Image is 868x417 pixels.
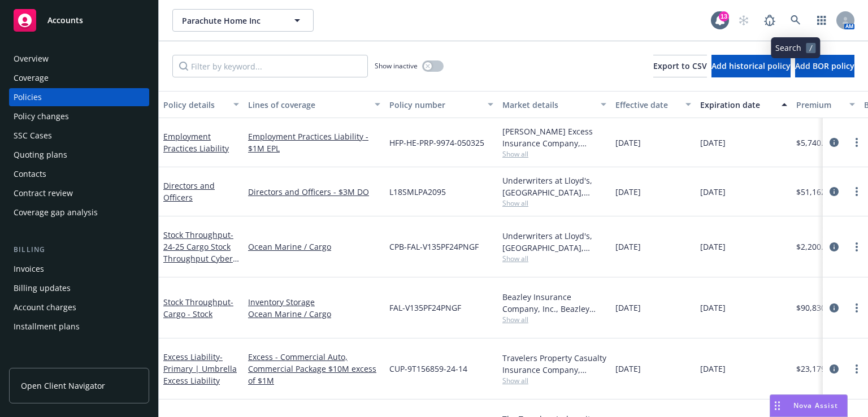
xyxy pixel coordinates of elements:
button: Lines of coverage [244,91,385,118]
a: Report a Bug [758,9,781,32]
span: - Cargo - Stock [163,297,233,319]
span: Show all [502,376,606,385]
div: Invoices [14,260,44,278]
div: Effective date [615,99,679,111]
a: Switch app [810,9,833,32]
span: Nova Assist [793,401,838,410]
a: Excess - Commercial Auto, Commercial Package $10M excess of $1M [248,351,380,386]
span: Show all [502,315,606,324]
a: Accounts [9,5,149,36]
span: $51,162.00 [796,186,837,198]
div: Coverage gap analysis [14,203,98,221]
a: Stock Throughput [163,297,233,319]
span: CUP-9T156859-24-14 [389,363,467,375]
div: Quoting plans [14,146,67,164]
a: Quoting plans [9,146,149,164]
a: Stock Throughput [163,229,233,276]
a: Employment Practices Liability [163,131,229,154]
div: Underwriters at Lloyd's, [GEOGRAPHIC_DATA], [PERSON_NAME] of [GEOGRAPHIC_DATA], [PERSON_NAME] Cargo [502,230,606,254]
div: [PERSON_NAME] Excess Insurance Company, [PERSON_NAME] Insurance Group, RT Specialty Insurance Ser... [502,125,606,149]
span: [DATE] [700,137,726,149]
button: Add BOR policy [795,55,854,77]
input: Filter by keyword... [172,55,368,77]
a: Inventory Storage [248,296,380,308]
button: Market details [498,91,611,118]
span: Show all [502,149,606,159]
span: Add historical policy [711,60,791,71]
button: Export to CSV [653,55,707,77]
a: Contract review [9,184,149,202]
div: Market details [502,99,594,111]
div: 13 [719,11,729,21]
button: Effective date [611,91,696,118]
div: Coverage [14,69,49,87]
span: $2,200.00 [796,241,832,253]
a: Ocean Marine / Cargo [248,308,380,320]
span: Show all [502,254,606,263]
a: Policies [9,88,149,106]
a: Employment Practices Liability - $1M EPL [248,131,380,154]
a: Contacts [9,165,149,183]
a: more [850,136,863,149]
div: Billing updates [14,279,71,297]
div: Installment plans [14,318,80,336]
span: HFP-HE-PRP-9974-050325 [389,137,484,149]
a: Directors and Officers - $3M DO [248,186,380,198]
div: Policy number [389,99,481,111]
span: [DATE] [700,186,726,198]
span: [DATE] [615,302,641,314]
span: [DATE] [615,186,641,198]
span: [DATE] [615,137,641,149]
a: Overview [9,50,149,68]
div: Policy details [163,99,227,111]
a: Start snowing [732,9,755,32]
div: Contacts [14,165,46,183]
a: more [850,362,863,376]
div: Overview [14,50,49,68]
a: more [850,185,863,198]
a: Search [784,9,807,32]
div: Policy changes [14,107,69,125]
a: Account charges [9,298,149,316]
span: $90,830.00 [796,302,837,314]
div: Lines of coverage [248,99,368,111]
span: Show inactive [375,61,418,71]
div: Policies [14,88,42,106]
div: Account charges [14,298,76,316]
span: L18SMLPA2095 [389,186,446,198]
a: Invoices [9,260,149,278]
span: [DATE] [615,241,641,253]
a: circleInformation [827,362,841,376]
span: Add BOR policy [795,60,854,71]
div: Premium [796,99,843,111]
button: Policy number [385,91,498,118]
a: Installment plans [9,318,149,336]
span: [DATE] [700,363,726,375]
div: Contract review [14,184,73,202]
span: [DATE] [700,302,726,314]
span: [DATE] [700,241,726,253]
a: more [850,301,863,315]
a: circleInformation [827,136,841,149]
a: Coverage gap analysis [9,203,149,221]
button: Expiration date [696,91,792,118]
a: Excess Liability [163,351,237,386]
div: Underwriters at Lloyd's, [GEOGRAPHIC_DATA], [PERSON_NAME] of [GEOGRAPHIC_DATA], RT Specialty Insu... [502,175,606,198]
a: more [850,240,863,254]
span: CPB-FAL-V135PF24PNGF [389,241,479,253]
a: circleInformation [827,301,841,315]
button: Policy details [159,91,244,118]
div: Tools [9,358,149,370]
span: [DATE] [615,363,641,375]
span: Show all [502,198,606,208]
span: FAL-V135PF24PNGF [389,302,461,314]
div: Travelers Property Casualty Insurance Company, Travelers Insurance [502,352,606,376]
a: Coverage [9,69,149,87]
span: Accounts [47,16,83,25]
div: Billing [9,244,149,255]
a: Billing updates [9,279,149,297]
div: Expiration date [700,99,775,111]
span: - Primary | Umbrella Excess Liability [163,351,237,386]
button: Parachute Home Inc [172,9,314,32]
a: SSC Cases [9,127,149,145]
